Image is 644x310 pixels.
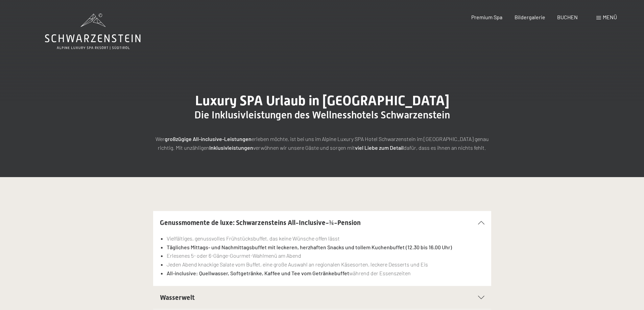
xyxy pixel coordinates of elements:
strong: großzügige All-inclusive-Leistungen [165,136,252,142]
li: Jeden Abend knackige Salate vom Buffet, eine große Auswahl an regionalen Käsesorten, leckere Dess... [167,260,484,269]
strong: Tägliches Mittags- und Nachmittagsbuffet mit leckeren, herzhaften Snacks und tollem Kuchenbuffet ... [167,244,452,250]
p: Wer erleben möchte, ist bei uns im Alpine Luxury SPA Hotel Schwarzenstein im [GEOGRAPHIC_DATA] ge... [153,135,491,152]
a: BUCHEN [557,14,578,20]
span: Genussmomente de luxe: Schwarzensteins All-Inclusive-¾-Pension [160,219,361,227]
li: Erlesenes 5- oder 6-Gänge-Gourmet-Wahlmenü am Abend [167,251,484,260]
span: Menü [603,14,617,20]
span: Luxury SPA Urlaub in [GEOGRAPHIC_DATA] [195,93,449,109]
li: während der Essenszeiten [167,269,484,278]
a: Premium Spa [471,14,502,20]
a: Bildergalerie [515,14,545,20]
strong: All-inclusive: Quellwasser, Softgetränke, Kaffee und Tee vom Getränkebuffet [167,270,349,276]
strong: Inklusivleistungen [209,144,253,151]
strong: viel Liebe zum Detail [355,144,404,151]
span: Wasserwelt [160,293,195,302]
li: Vielfältiges, genussvolles Frühstücksbuffet, das keine Wünsche offen lässt [167,234,484,243]
span: Die Inklusivleistungen des Wellnesshotels Schwarzenstein [194,109,450,121]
